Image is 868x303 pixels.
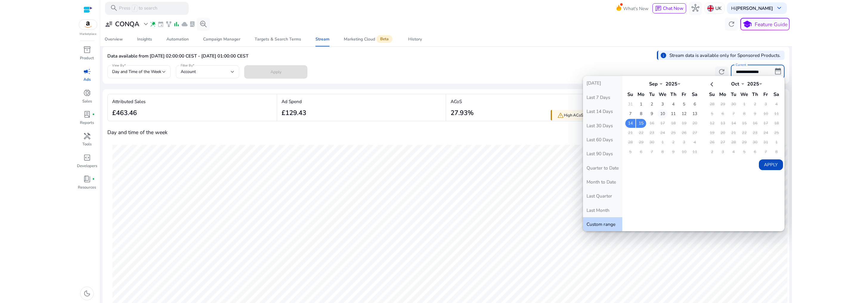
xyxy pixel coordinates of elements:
p: Hi [731,6,773,10]
div: Sep [645,81,663,87]
p: Marketplace [80,32,96,36]
div: Targets & Search Terms [255,37,301,41]
button: Last Month [583,203,622,217]
button: chatChat Now [652,3,686,13]
p: Data available from [DATE] 02:00:00 CEST - [DATE] 01:00:00 CEST [107,53,248,59]
span: handyman [83,132,91,140]
a: inventory_2Product [76,45,98,66]
button: schoolFeature Guide [740,18,790,30]
div: Stream [315,37,329,41]
div: Automation [166,37,189,41]
span: event [157,21,164,27]
span: Day and Time of the Week [112,69,161,74]
img: amazon.svg [79,20,97,29]
mat-label: Current [736,63,746,67]
button: Last 7 Days [583,90,622,104]
p: Ads [83,77,91,83]
button: Apply [759,159,783,170]
p: Ad Spend [281,98,306,105]
span: Beta [376,35,392,43]
span: lab_profile [189,21,196,27]
mat-label: View By [112,63,124,67]
span: school [742,20,752,29]
button: Last 60 Days [583,133,622,147]
span: donut_small [83,89,91,97]
div: High ACoS. [551,110,614,120]
div: 2025 [663,81,680,87]
a: lab_profilefiber_manual_recordReports [76,109,98,131]
h3: 27.93% [451,109,474,117]
button: refresh [715,66,728,77]
span: keyboard_arrow_down [775,4,783,12]
span: search [110,4,118,12]
button: Month to Date [583,175,622,189]
a: handymanTools [76,131,98,152]
div: Campaign Manager [203,37,240,41]
div: History [408,37,422,41]
button: refresh [725,18,738,31]
mat-label: Filter By [181,63,193,67]
div: Marketing Cloud [344,37,394,42]
p: Tools [82,142,92,147]
p: Attributed Sales [112,98,146,105]
p: ACoS [451,98,474,105]
b: [PERSON_NAME] [736,5,773,11]
h3: CONQA [115,20,139,28]
span: refresh [728,20,735,28]
button: [DATE] [583,76,622,90]
img: uk.svg [707,5,714,12]
p: Feature Guide [755,21,787,28]
p: Developers [77,163,97,169]
span: wand_stars [150,21,156,27]
p: Product [80,55,94,61]
p: Reports [80,120,94,126]
span: user_attributes [105,20,113,28]
button: search_insights [197,18,210,31]
span: family_history [165,21,172,27]
span: warning [557,112,564,119]
span: What's New [623,3,649,14]
span: search_insights [199,20,207,28]
button: hub [689,2,702,15]
span: fiber_manual_record [92,113,95,116]
p: Sales [82,99,92,105]
span: bar_chart [173,21,180,27]
div: Insights [137,37,152,41]
span: expand_more [142,20,150,28]
span: campaign [83,68,91,75]
span: lab_profile [83,111,91,118]
div: Overview [105,37,123,41]
span: book_4 [83,175,91,183]
span: fiber_manual_record [92,178,95,181]
span: chat [655,5,662,12]
span: cloud [181,21,188,27]
p: UK [715,3,722,13]
button: Last 30 Days [583,118,622,132]
span: info [660,52,667,59]
button: Last 90 Days [583,147,622,161]
button: Quarter to Date [583,161,622,175]
a: code_blocksDevelopers [76,153,98,174]
a: donut_smallSales [76,88,98,109]
button: Last Quarter [583,189,622,203]
span: dark_mode [83,290,91,297]
a: campaignAds [76,66,98,88]
span: / [132,5,137,12]
span: Account [181,69,196,74]
span: refresh [718,68,725,76]
h3: £129.43 [281,109,306,117]
button: Custom range [583,217,622,231]
p: Press to search [119,5,157,12]
div: Oct [726,81,744,87]
h4: Day and time of the week [107,129,168,136]
p: Resources [78,185,96,191]
h3: £463.46 [112,109,146,117]
a: book_4fiber_manual_recordResources [76,174,98,195]
span: code_blocks [83,154,91,161]
button: Last 14 Days [583,104,622,118]
span: inventory_2 [83,46,91,54]
p: Stream data is available only for Sponsored Products. [669,52,781,59]
span: hub [691,4,699,12]
div: 2025 [744,81,762,87]
span: Chat Now [663,5,683,11]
